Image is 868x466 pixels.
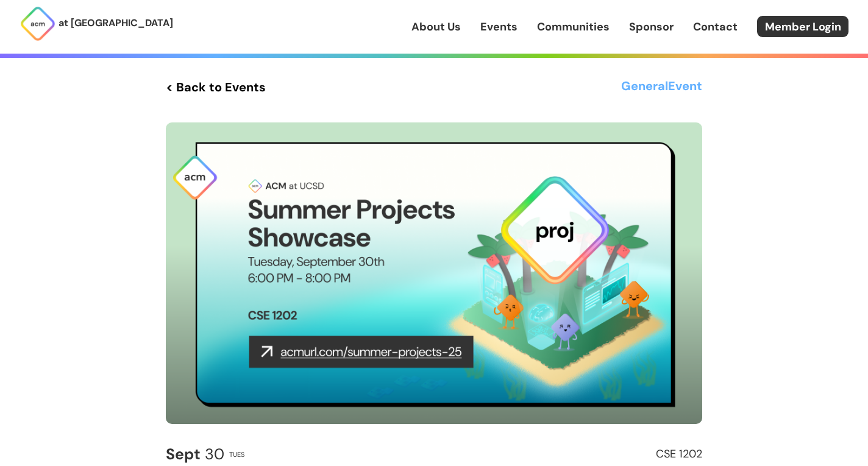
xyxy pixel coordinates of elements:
a: Sponsor [629,19,674,35]
a: Member Login [757,16,848,37]
h2: CSE 1202 [439,448,702,461]
a: Contact [693,19,738,35]
a: Communities [537,19,610,35]
h2: 30 [166,446,224,463]
a: About Us [411,19,461,35]
h2: Tues [229,451,244,458]
p: at [GEOGRAPHIC_DATA] [59,15,173,31]
img: Event Cover Photo [166,122,702,424]
a: at [GEOGRAPHIC_DATA] [20,5,173,42]
a: < Back to Events [166,76,266,98]
b: Sept [166,444,201,464]
a: Events [480,19,518,35]
h3: General Event [621,76,702,98]
img: ACM Logo [20,5,56,42]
